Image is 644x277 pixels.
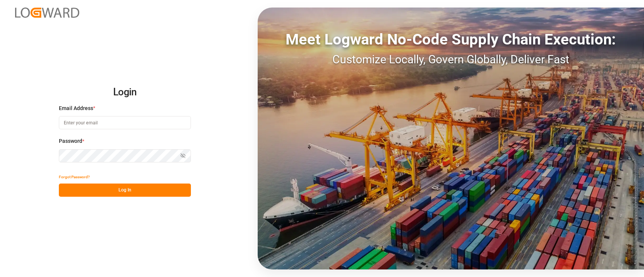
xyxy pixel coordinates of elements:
[15,8,79,18] img: Logward_new_orange.png
[59,116,191,129] input: Enter your email
[258,28,644,51] div: Meet Logward No-Code Supply Chain Execution:
[59,184,191,197] button: Log In
[59,137,82,145] span: Password
[258,51,644,68] div: Customize Locally, Govern Globally, Deliver Fast
[59,104,93,112] span: Email Address
[59,80,191,104] h2: Login
[59,170,90,184] button: Forgot Password?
